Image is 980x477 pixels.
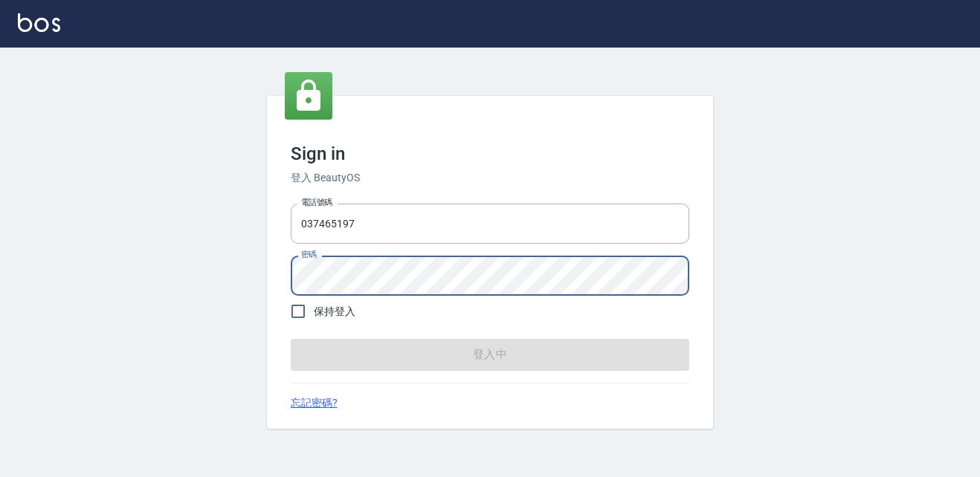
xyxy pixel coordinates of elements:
a: 忘記密碼? [291,395,338,411]
h3: Sign in [291,143,689,164]
label: 電話號碼 [301,197,332,208]
span: 保持登入 [314,304,355,319]
label: 密碼 [301,249,317,260]
h6: 登入 BeautyOS [291,170,689,186]
img: Logo [18,13,60,32]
